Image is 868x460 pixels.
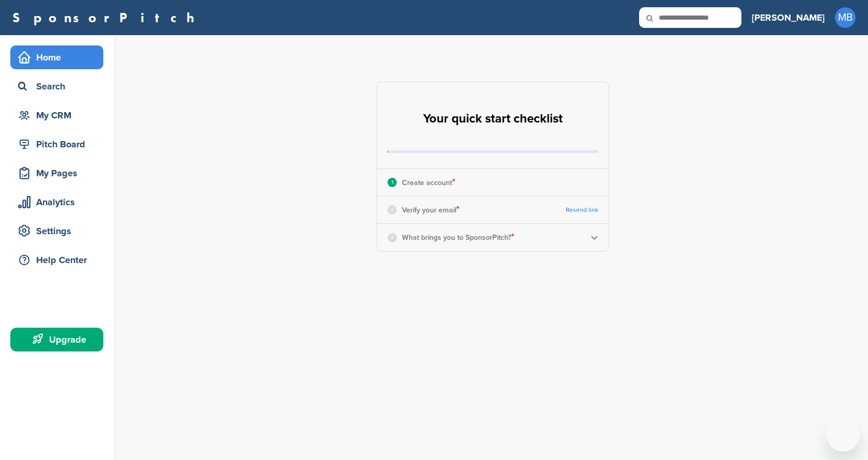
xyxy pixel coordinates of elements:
iframe: Button to launch messaging window [827,419,860,452]
h2: Your quick start checklist [423,108,563,130]
div: Search [16,77,103,96]
a: My CRM [10,103,103,127]
div: My CRM [16,106,103,125]
div: 3 [388,233,397,242]
div: Home [16,48,103,67]
a: Pitch Board [10,132,103,156]
a: Upgrade [10,328,103,351]
div: Analytics [16,193,103,211]
a: SponsorPitch [12,11,201,24]
a: Home [10,45,103,69]
a: Search [10,74,103,98]
div: Settings [16,222,103,240]
a: Resend link [566,206,598,214]
a: Help Center [10,248,103,272]
a: My Pages [10,161,103,185]
a: Settings [10,219,103,243]
div: My Pages [16,164,103,182]
h3: [PERSON_NAME] [752,10,825,25]
p: Create account [402,176,455,189]
div: Upgrade [16,330,103,349]
a: [PERSON_NAME] [752,6,825,29]
p: What brings you to SponsorPitch? [402,231,514,244]
p: Verify your email [402,203,459,217]
span: MB [835,7,856,28]
div: Help Center [16,251,103,269]
div: Pitch Board [16,135,103,154]
a: Analytics [10,190,103,214]
div: 2 [388,205,397,214]
div: 1 [388,178,397,187]
img: Checklist arrow 2 [591,234,598,241]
